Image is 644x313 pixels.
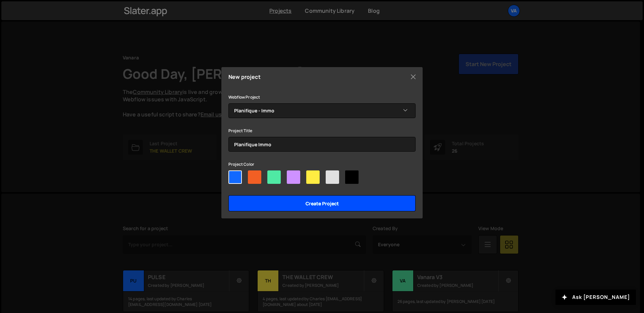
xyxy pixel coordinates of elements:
[228,137,416,152] input: Project name
[228,74,261,80] h5: New project
[228,127,252,134] label: Project Title
[408,72,418,82] button: Close
[228,161,254,168] label: Project Color
[228,94,260,101] label: Webflow Project
[555,290,636,305] button: Ask [PERSON_NAME]
[228,195,416,211] input: Create project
